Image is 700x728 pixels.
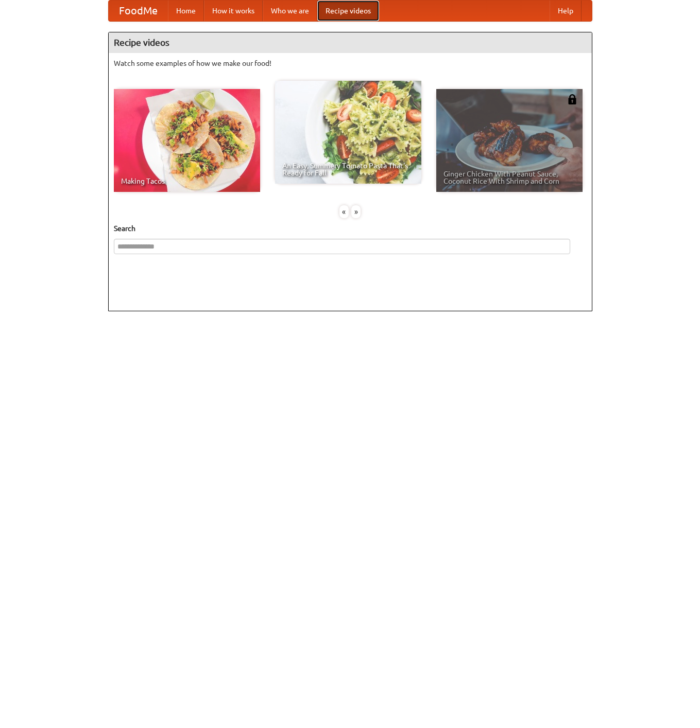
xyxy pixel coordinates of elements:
span: Making Tacos [121,177,253,185]
div: « [339,205,349,218]
p: Watch some examples of how we make our food! [114,58,587,68]
a: How it works [204,1,263,21]
a: Who we are [263,1,317,21]
a: Help [550,1,582,21]
div: » [351,205,361,218]
h5: Search [114,223,587,234]
a: An Easy, Summery Tomato Pasta That's Ready for Fall [275,81,421,184]
img: 483408.png [567,94,577,104]
span: An Easy, Summery Tomato Pasta That's Ready for Fall [282,162,414,176]
a: FoodMe [109,1,168,21]
a: Making Tacos [114,89,260,192]
a: Recipe videos [317,1,379,21]
h4: Recipe videos [109,32,592,53]
a: Home [168,1,204,21]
